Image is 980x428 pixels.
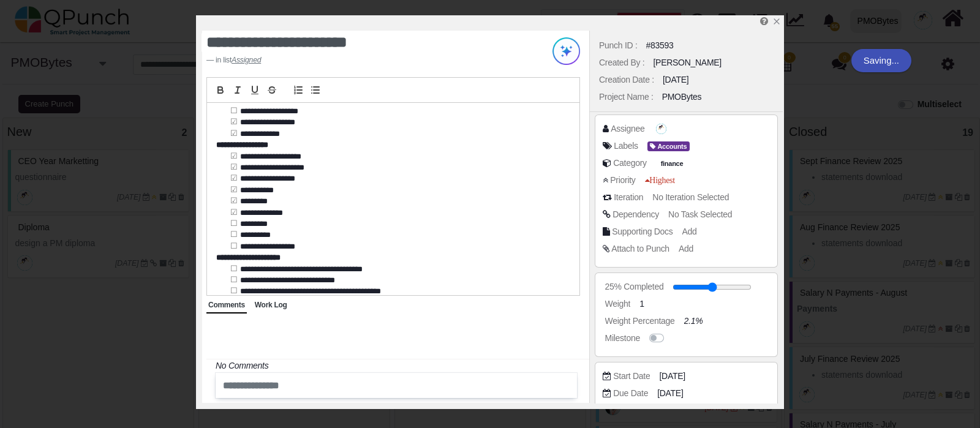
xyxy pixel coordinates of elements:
span: No Iteration Selected [652,192,729,202]
div: Milestone [605,332,640,345]
span: Work Log [255,301,287,309]
div: Priority [610,174,635,187]
div: Supporting Docs [612,225,673,238]
span: [DATE] [659,370,685,383]
span: finance [658,159,685,169]
span: No Task Selected [668,209,732,219]
span: Accounts [647,141,690,152]
span: 1 [639,298,644,310]
div: Iteration [614,191,643,204]
span: Aamir Pmobytes [656,124,666,134]
span: Comments [208,301,245,309]
div: Attach to Punch [611,242,669,255]
span: [DATE] [657,387,683,400]
span: Highest [645,176,675,184]
i: 2.1% [684,316,703,326]
div: Creation Date : [599,73,654,86]
div: Labels [614,140,638,152]
div: #83593 [646,39,674,52]
footer: in list [206,54,514,66]
i: Help [760,17,768,26]
img: avatar [656,124,666,134]
div: [PERSON_NAME] [653,56,722,69]
div: Start Date [613,370,650,383]
img: Try writing with AI [552,37,580,65]
div: Dependency [612,208,659,221]
div: Category [613,157,647,170]
u: Assigned [232,56,261,64]
div: Punch ID : [599,39,638,52]
div: Created By : [599,56,644,69]
div: 25% Completed [605,280,664,293]
div: Saving... [851,49,911,72]
cite: Source Title [232,56,261,64]
div: PMOBytes [662,91,702,103]
div: Assignee [611,122,644,135]
span: Add [682,227,697,236]
span: <div><span class="badge badge-secondary" style="background-color: #653294"> <i class="fa fa-tag p... [647,140,690,152]
div: Weight Percentage [605,315,675,328]
div: Due Date [613,387,648,400]
div: [DATE] [663,73,688,86]
div: Weight [605,298,631,310]
div: Project Name : [599,91,654,103]
i: No Comments [216,361,268,370]
span: Add [679,244,693,253]
svg: x [772,17,781,26]
a: x [772,17,781,26]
